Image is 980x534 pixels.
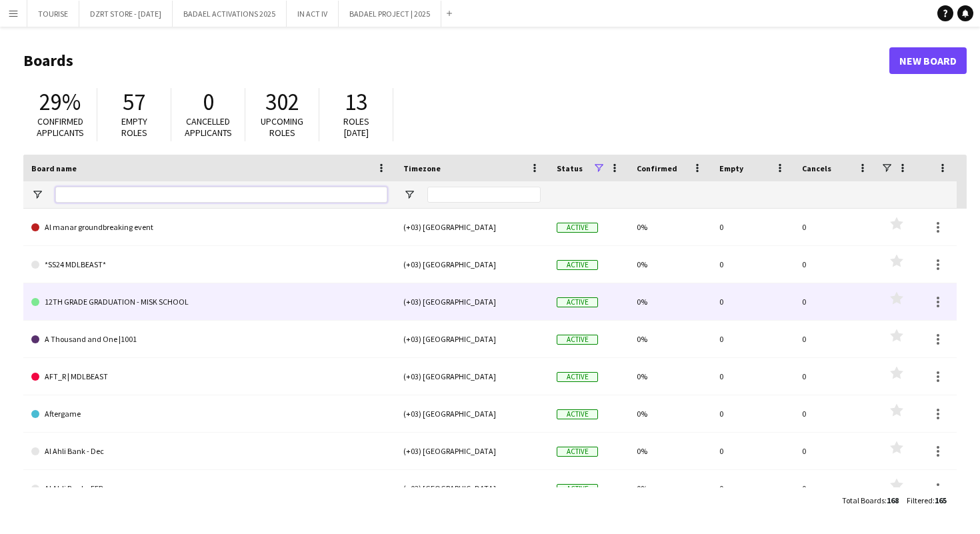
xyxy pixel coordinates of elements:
[39,87,81,117] span: 29%
[711,209,794,245] div: 0
[261,115,303,139] span: Upcoming roles
[287,1,339,27] button: IN ACT IV
[629,433,711,469] div: 0%
[842,495,885,505] span: Total Boards
[557,409,598,419] span: Active
[27,1,79,27] button: TOURISE
[395,470,549,507] div: (+03) [GEOGRAPHIC_DATA]
[557,223,598,233] span: Active
[794,209,877,245] div: 0
[557,260,598,270] span: Active
[395,209,549,245] div: (+03) [GEOGRAPHIC_DATA]
[395,395,549,432] div: (+03) [GEOGRAPHIC_DATA]
[629,470,711,507] div: 0%
[802,163,831,173] span: Cancels
[794,246,877,283] div: 0
[31,189,43,201] button: Open Filter Menu
[907,495,933,505] span: Filtered
[935,495,947,505] span: 165
[395,283,549,320] div: (+03) [GEOGRAPHIC_DATA]
[173,1,287,27] button: BADAEL ACTIVATIONS 2025
[889,47,967,74] a: New Board
[31,433,387,470] a: Al Ahli Bank - Dec
[629,321,711,357] div: 0%
[629,358,711,395] div: 0%
[31,358,387,395] a: AFT_R | MDLBEAST
[557,484,598,494] span: Active
[887,495,899,505] span: 168
[557,163,583,173] span: Status
[395,358,549,395] div: (+03) [GEOGRAPHIC_DATA]
[794,283,877,320] div: 0
[31,163,77,173] span: Board name
[395,246,549,283] div: (+03) [GEOGRAPHIC_DATA]
[31,470,387,507] a: Al Ahli Bank - FEB
[794,433,877,469] div: 0
[557,335,598,345] span: Active
[31,283,387,321] a: 12TH GRADE GRADUATION - MISK SCHOOL
[629,209,711,245] div: 0%
[629,395,711,432] div: 0%
[907,487,947,513] div: :
[203,87,214,117] span: 0
[31,321,387,358] a: A Thousand and One |1001
[711,395,794,432] div: 0
[403,189,415,201] button: Open Filter Menu
[31,395,387,433] a: Aftergame
[794,358,877,395] div: 0
[557,372,598,382] span: Active
[842,487,899,513] div: :
[31,209,387,246] a: Al manar groundbreaking event
[121,115,147,139] span: Empty roles
[403,163,441,173] span: Timezone
[55,187,387,203] input: Board name Filter Input
[343,115,369,139] span: Roles [DATE]
[637,163,677,173] span: Confirmed
[557,447,598,457] span: Active
[23,51,889,71] h1: Boards
[339,1,441,27] button: BADAEL PROJECT | 2025
[711,321,794,357] div: 0
[794,395,877,432] div: 0
[123,87,145,117] span: 57
[79,1,173,27] button: DZRT STORE - [DATE]
[711,470,794,507] div: 0
[37,115,84,139] span: Confirmed applicants
[711,246,794,283] div: 0
[794,321,877,357] div: 0
[719,163,743,173] span: Empty
[265,87,299,117] span: 302
[345,87,367,117] span: 13
[711,283,794,320] div: 0
[557,297,598,307] span: Active
[395,433,549,469] div: (+03) [GEOGRAPHIC_DATA]
[427,187,541,203] input: Timezone Filter Input
[711,433,794,469] div: 0
[629,283,711,320] div: 0%
[185,115,232,139] span: Cancelled applicants
[629,246,711,283] div: 0%
[711,358,794,395] div: 0
[794,470,877,507] div: 0
[31,246,387,283] a: *SS24 MDLBEAST*
[395,321,549,357] div: (+03) [GEOGRAPHIC_DATA]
